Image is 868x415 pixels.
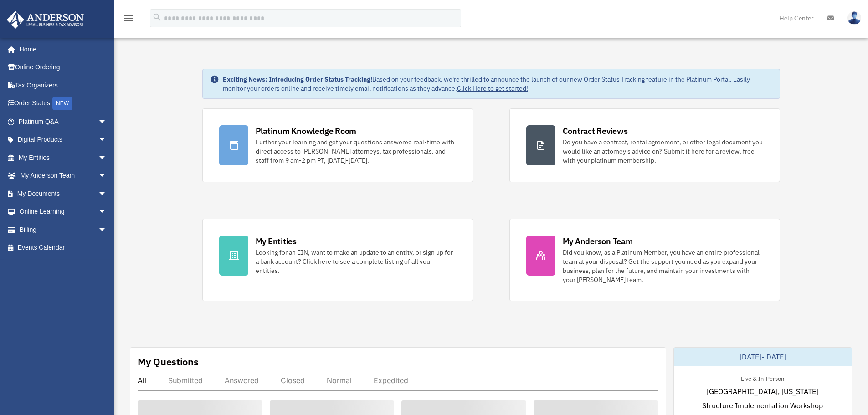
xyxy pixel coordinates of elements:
div: Normal [327,376,352,385]
i: search [152,12,162,22]
a: Tax Organizers [6,76,121,94]
a: My Entitiesarrow_drop_down [6,149,121,167]
a: My Anderson Team Did you know, as a Platinum Member, you have an entire professional team at your... [509,219,780,301]
span: arrow_drop_down [98,203,116,221]
div: My Anderson Team [563,236,633,247]
div: Contract Reviews [563,125,628,137]
div: Did you know, as a Platinum Member, you have an entire professional team at your disposal? Get th... [563,248,763,284]
span: arrow_drop_down [98,113,116,131]
a: Billingarrow_drop_down [6,220,121,239]
a: Click Here to get started! [457,84,528,92]
a: Order StatusNEW [6,94,121,113]
div: Closed [281,376,305,385]
span: arrow_drop_down [98,149,116,167]
div: Looking for an EIN, want to make an update to an entity, or sign up for a bank account? Click her... [256,248,456,275]
a: menu [123,16,134,24]
span: arrow_drop_down [98,220,116,239]
a: Events Calendar [6,239,121,257]
div: Live & In-Person [734,373,791,383]
div: Submitted [168,376,203,385]
a: Contract Reviews Do you have a contract, rental agreement, or other legal document you would like... [509,108,780,182]
div: NEW [52,97,72,110]
div: Further your learning and get your questions answered real-time with direct access to [PERSON_NAM... [256,138,456,165]
span: arrow_drop_down [98,184,116,203]
a: Platinum Q&Aarrow_drop_down [6,113,121,131]
span: [GEOGRAPHIC_DATA], [US_STATE] [707,386,818,397]
div: [DATE]-[DATE] [674,348,852,366]
div: My Entities [256,236,297,247]
a: Digital Productsarrow_drop_down [6,131,121,149]
a: Online Learningarrow_drop_down [6,203,121,221]
div: All [138,376,146,385]
a: Home [6,40,116,58]
a: Online Ordering [6,58,121,77]
div: Do you have a contract, rental agreement, or other legal document you would like an attorney's ad... [563,138,763,165]
span: arrow_drop_down [98,167,116,185]
a: My Anderson Teamarrow_drop_down [6,167,121,185]
span: arrow_drop_down [98,131,116,149]
img: User Pic [847,11,861,25]
span: Structure Implementation Workshop [702,400,823,411]
i: menu [123,13,134,24]
div: Based on your feedback, we're thrilled to announce the launch of our new Order Status Tracking fe... [223,75,772,93]
div: My Questions [138,355,199,369]
strong: Exciting News: Introducing Order Status Tracking! [223,75,372,83]
a: My Entities Looking for an EIN, want to make an update to an entity, or sign up for a bank accoun... [202,219,473,301]
a: Platinum Knowledge Room Further your learning and get your questions answered real-time with dire... [202,108,473,182]
div: Platinum Knowledge Room [256,125,357,137]
div: Expedited [374,376,408,385]
div: Answered [225,376,259,385]
a: My Documentsarrow_drop_down [6,184,121,203]
img: Anderson Advisors Platinum Portal [4,11,87,29]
